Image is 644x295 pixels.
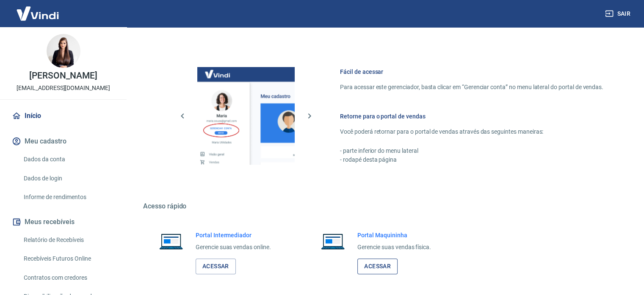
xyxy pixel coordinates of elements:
[10,0,65,26] img: Vindi
[143,202,624,211] h5: Acesso rápido
[153,231,189,251] img: Imagem de um notebook aberto
[20,188,116,206] a: Informe de rendimentos
[340,146,603,155] p: - parte inferior do menu lateral
[197,67,295,165] img: Imagem da dashboard mostrando o botão de gerenciar conta na sidebar no lado esquerdo
[357,258,398,274] a: Acessar
[10,132,116,151] button: Meu cadastro
[196,243,271,252] p: Gerencie suas vendas online.
[340,83,603,92] p: Para acessar este gerenciador, basta clicar em “Gerenciar conta” no menu lateral do portal de ven...
[196,258,236,274] a: Acessar
[20,231,116,249] a: Relatório de Recebíveis
[20,269,116,287] a: Contratos com credores
[196,231,271,239] h6: Portal Intermediador
[340,112,603,121] h6: Retorne para o portal de vendas
[340,155,603,164] p: - rodapé desta página
[340,67,603,76] h6: Fácil de acessar
[20,250,116,267] a: Recebíveis Futuros Online
[20,170,116,187] a: Dados de login
[47,34,80,68] img: c5a6d8a2-8c99-47e8-9de4-1faec4607961.jpeg
[10,107,116,125] a: Início
[17,84,110,93] p: [EMAIL_ADDRESS][DOMAIN_NAME]
[603,6,634,22] button: Sair
[357,231,431,239] h6: Portal Maquininha
[29,71,97,80] p: [PERSON_NAME]
[315,231,351,251] img: Imagem de um notebook aberto
[357,243,431,252] p: Gerencie suas vendas física.
[340,127,603,136] p: Você poderá retornar para o portal de vendas através das seguintes maneiras:
[10,213,116,231] button: Meus recebíveis
[20,151,116,168] a: Dados da conta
